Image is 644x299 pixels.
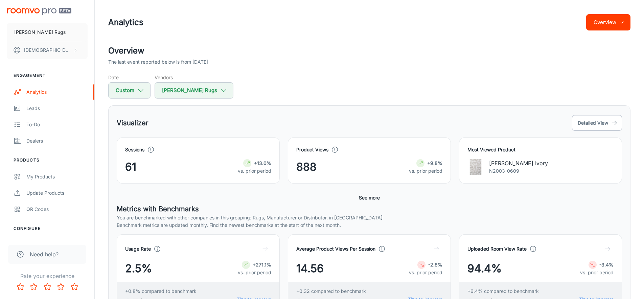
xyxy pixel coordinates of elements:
button: [DEMOGRAPHIC_DATA] [PERSON_NAME] [7,41,88,59]
strong: +9.8% [427,160,442,166]
button: Custom [108,82,151,99]
p: Rate your experience [5,272,89,280]
p: vs. prior period [238,269,271,276]
h4: Average Product Views Per Session [296,245,375,253]
p: The last event reported below is from [DATE] [108,58,208,66]
strong: +271.1% [253,262,271,268]
p: [PERSON_NAME] Rugs [14,28,66,36]
h4: Uploaded Room View Rate [467,245,527,253]
p: vs. prior period [409,167,442,175]
p: [PERSON_NAME] Ivory [489,159,548,167]
button: Overview [586,14,630,30]
p: You are benchmarked with other companies in this grouping: Rugs, Manufacturer or Distributor, in ... [117,214,622,221]
h4: Sessions [125,146,144,153]
span: +0.8% compared to benchmark [125,287,197,295]
span: 94.4% [467,260,502,277]
span: 888 [296,159,317,175]
div: Leads [26,105,88,112]
strong: -3.4% [599,262,614,268]
button: [PERSON_NAME] Rugs [7,23,88,41]
h5: Vendors [155,74,233,81]
div: Analytics [26,88,88,96]
div: Update Products [26,189,88,197]
span: +6.4% compared to benchmark [467,287,539,295]
button: Rate 2 star [27,280,41,294]
strong: -2.8% [428,262,442,268]
p: Benchmark metrics are updated monthly. Find the newest benchmarks at the start of the next month. [117,221,622,229]
span: 61 [125,159,136,175]
button: See more [356,192,383,204]
div: Dealers [26,137,88,145]
button: Detailed View [572,115,622,131]
span: 2.5% [125,260,152,277]
strong: +13.0% [254,160,271,166]
p: [DEMOGRAPHIC_DATA] [PERSON_NAME] [24,46,71,54]
img: Roomvo PRO Beta [7,8,71,15]
p: vs. prior period [409,269,442,276]
p: N2003-0609 [489,167,548,175]
div: My Products [26,173,88,180]
button: Rate 1 star [14,280,27,294]
h5: Date [108,74,151,81]
h2: Overview [108,45,630,57]
button: Rate 3 star [41,280,54,294]
img: Sachin Brown Ivory [467,159,484,175]
div: QR Codes [26,206,88,213]
span: 14.56 [296,260,324,277]
p: vs. prior period [238,167,271,175]
div: To-do [26,121,88,128]
h4: Product Views [296,146,328,153]
h4: Usage Rate [125,245,151,253]
button: Rate 4 star [54,280,68,294]
button: [PERSON_NAME] Rugs [155,82,233,99]
h4: Most Viewed Product [467,146,614,153]
span: +0.32 compared to benchmark [296,287,366,295]
span: Need help? [30,250,59,258]
h5: Visualizer [117,118,148,128]
h1: Analytics [108,16,143,28]
h5: Metrics with Benchmarks [117,204,622,214]
p: vs. prior period [580,269,614,276]
button: Rate 5 star [68,280,81,294]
